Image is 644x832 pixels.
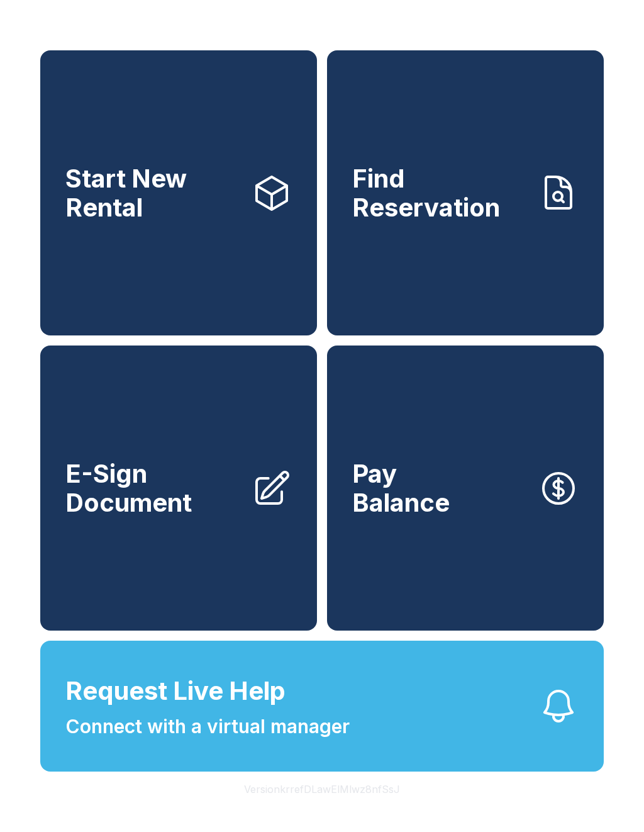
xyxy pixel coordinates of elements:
[65,459,241,517] span: E-Sign Document
[40,346,317,631] a: E-Sign Document
[352,164,528,222] span: Find Reservation
[65,164,241,222] span: Start New Rental
[327,346,604,631] button: PayBalance
[40,641,604,772] button: Request Live HelpConnect with a virtual manager
[234,772,410,807] button: VersionkrrefDLawElMlwz8nfSsJ
[40,50,317,335] a: Start New Rental
[352,459,450,517] span: Pay Balance
[327,50,604,335] a: Find Reservation
[65,712,350,741] span: Connect with a virtual manager
[65,672,286,710] span: Request Live Help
